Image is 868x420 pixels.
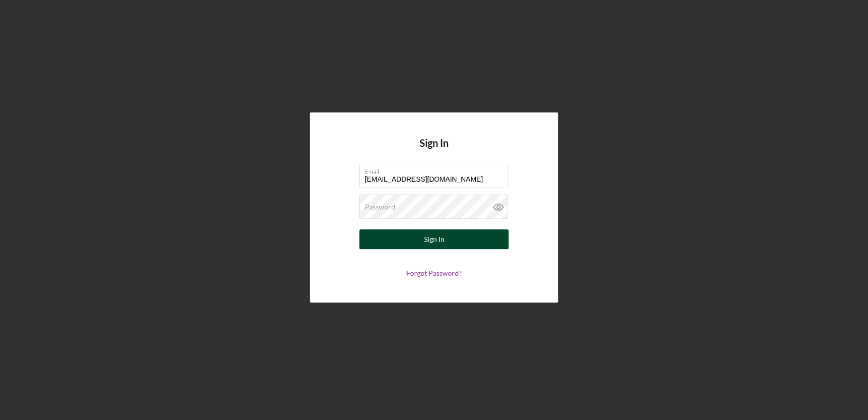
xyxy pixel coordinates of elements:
label: Password [365,203,395,211]
button: Sign In [359,229,509,249]
label: Email [365,164,508,175]
div: Sign In [424,229,444,249]
a: Forgot Password? [406,269,462,277]
h4: Sign In [420,137,448,164]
